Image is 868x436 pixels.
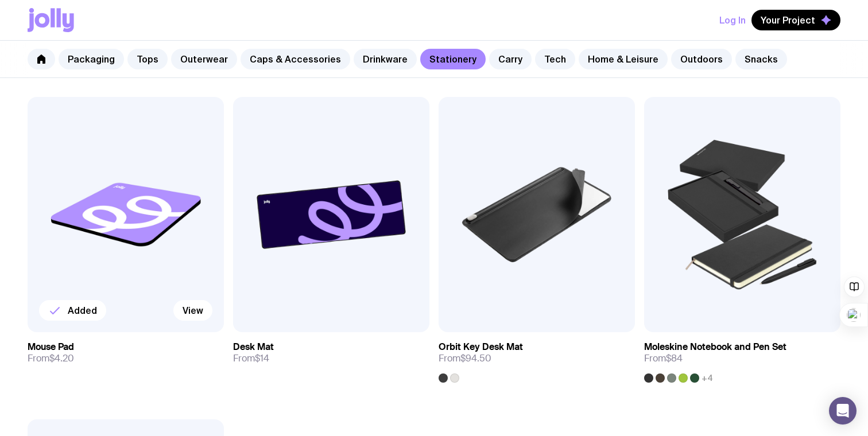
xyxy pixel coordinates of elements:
[671,49,732,69] a: Outdoors
[354,49,417,69] a: Drinkware
[28,341,74,353] h3: Mouse Pad
[171,49,237,69] a: Outerwear
[28,353,74,364] span: From
[644,353,683,364] span: From
[59,49,124,69] a: Packaging
[702,373,713,383] span: +4
[173,300,212,321] a: View
[241,49,350,69] a: Caps & Accessories
[489,49,532,69] a: Carry
[644,341,786,353] h3: Moleskine Notebook and Pen Set
[68,305,97,316] span: Added
[666,352,683,364] span: $84
[761,14,815,26] span: Your Project
[439,353,491,364] span: From
[439,332,635,383] a: Orbit Key Desk MatFrom$94.50
[49,352,74,364] span: $4.20
[439,341,523,353] h3: Orbit Key Desk Mat
[39,300,106,321] button: Added
[460,352,491,364] span: $94.50
[233,353,269,364] span: From
[255,352,269,364] span: $14
[644,332,840,383] a: Moleskine Notebook and Pen SetFrom$84+4
[28,332,224,373] a: Mouse PadFrom$4.20
[735,49,787,69] a: Snacks
[829,397,857,425] div: Open Intercom Messenger
[579,49,668,69] a: Home & Leisure
[420,49,486,69] a: Stationery
[719,10,746,30] button: Log In
[233,341,274,353] h3: Desk Mat
[127,49,168,69] a: Tops
[535,49,575,69] a: Tech
[751,10,840,30] button: Your Project
[233,332,429,373] a: Desk MatFrom$14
